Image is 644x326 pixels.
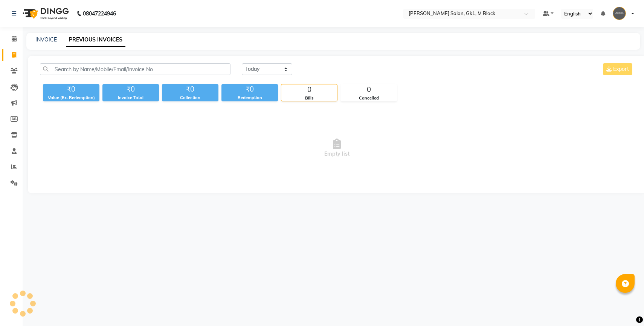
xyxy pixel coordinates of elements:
[162,84,218,95] div: ₹0
[341,84,397,95] div: 0
[66,33,125,47] a: PREVIOUS INVOICES
[35,36,57,43] a: INVOICE
[281,95,337,101] div: Bills
[281,84,337,95] div: 0
[102,84,159,95] div: ₹0
[43,84,99,95] div: ₹0
[162,95,218,101] div: Collection
[19,3,71,24] img: logo
[102,95,159,101] div: Invoice Total
[221,95,278,101] div: Redemption
[83,3,116,24] b: 08047224946
[341,95,397,101] div: Cancelled
[43,95,99,101] div: Value (Ex. Redemption)
[40,110,634,186] span: Empty list
[40,63,230,75] input: Search by Name/Mobile/Email/Invoice No
[613,7,626,20] img: null
[221,84,278,95] div: ₹0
